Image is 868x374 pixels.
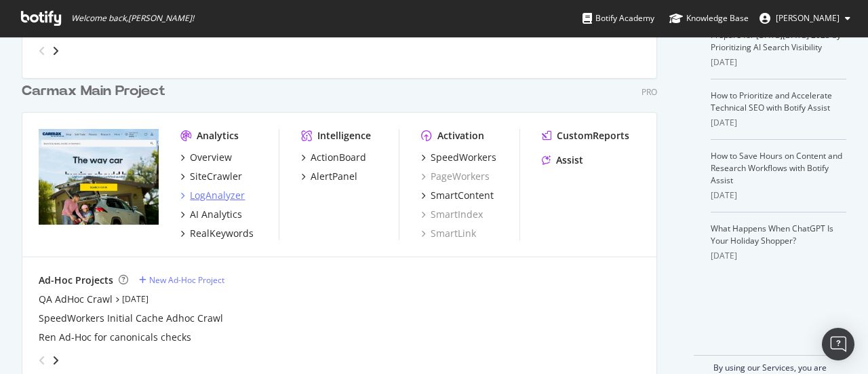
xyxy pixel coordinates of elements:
div: LogAnalyzer [190,189,245,202]
a: ActionBoard [301,151,366,164]
div: SiteCrawler [190,170,242,183]
a: SmartContent [421,189,494,202]
div: RealKeywords [190,227,254,240]
a: SpeedWorkers Initial Cache Adhoc Crawl [39,312,223,325]
div: Botify Academy [583,12,654,25]
a: How to Save Hours on Content and Research Workflows with Botify Assist [711,150,842,186]
span: DeAngelo Walls [776,12,840,24]
div: Intelligence [317,129,371,143]
a: LogAnalyzer [180,189,245,202]
a: QA AdHoc Crawl [39,293,113,306]
a: How to Prioritize and Accelerate Technical SEO with Botify Assist [711,90,832,113]
a: Prepare for [DATE][DATE] 2025 by Prioritizing AI Search Visibility [711,29,841,53]
a: SiteCrawler [180,170,242,183]
div: angle-right [51,354,60,367]
a: AlertPanel [301,170,357,183]
div: New Ad-Hoc Project [149,274,224,286]
a: Assist [542,153,583,167]
a: Ren Ad-Hoc for canonicals checks [39,331,191,344]
div: [DATE] [711,250,846,262]
a: Overview [180,151,232,164]
img: carmax.com [39,129,159,225]
a: PageWorkers [421,170,490,183]
a: CustomReports [542,129,629,143]
div: Open Intercom Messenger [822,328,854,360]
div: ActionBoard [311,151,366,164]
a: [DATE] [122,293,149,305]
div: SpeedWorkers [431,151,496,164]
div: AI Analytics [190,208,242,221]
a: What Happens When ChatGPT Is Your Holiday Shopper? [711,223,833,246]
span: Welcome back, [PERSON_NAME] ! [71,13,194,24]
div: Knowledge Base [669,12,749,25]
div: Overview [190,151,232,164]
div: [DATE] [711,117,846,129]
div: CustomReports [557,129,629,143]
div: angle-left [33,350,51,371]
div: AlertPanel [311,170,357,183]
div: Analytics [197,129,239,143]
div: Activation [437,129,484,143]
div: SmartContent [431,189,494,202]
div: Carmax Main Project [22,81,165,101]
a: SmartIndex [421,208,483,221]
a: SpeedWorkers [421,151,496,164]
div: Assist [556,153,583,167]
button: [PERSON_NAME] [749,7,861,29]
a: AI Analytics [180,208,242,221]
div: angle-right [51,44,60,58]
a: RealKeywords [180,227,254,240]
div: [DATE] [711,56,846,69]
div: angle-left [33,40,51,62]
div: Ad-Hoc Projects [39,274,113,287]
a: SmartLink [421,227,476,240]
div: [DATE] [711,189,846,202]
a: New Ad-Hoc Project [139,274,224,286]
a: Carmax Main Project [22,81,171,101]
div: Pro [642,86,657,98]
